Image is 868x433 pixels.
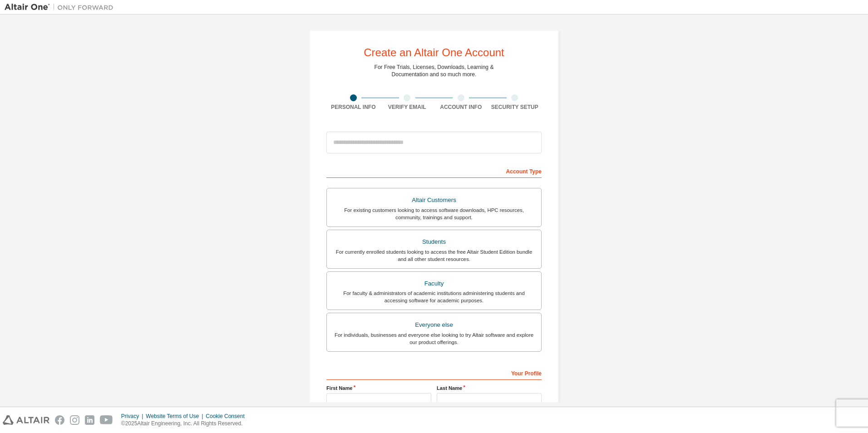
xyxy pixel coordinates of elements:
img: instagram.svg [70,415,79,425]
div: Students [332,236,536,248]
label: Last Name [437,384,542,392]
label: First Name [326,384,431,392]
div: Personal Info [326,103,380,111]
div: For currently enrolled students looking to access the free Altair Student Edition bundle and all ... [332,248,536,263]
div: Altair Customers [332,194,536,207]
img: youtube.svg [100,415,113,425]
img: Altair One [5,3,118,12]
div: Everyone else [332,319,536,331]
img: altair_logo.svg [3,415,49,425]
div: Faculty [332,277,536,290]
div: For existing customers looking to access software downloads, HPC resources, community, trainings ... [332,207,536,221]
img: linkedin.svg [85,415,94,425]
p: © 2025 Altair Engineering, Inc. All Rights Reserved. [121,420,250,428]
div: Website Terms of Use [146,413,206,420]
div: Verify Email [380,103,434,111]
div: Account Info [434,103,488,111]
div: Privacy [121,413,146,420]
div: For individuals, businesses and everyone else looking to try Altair software and explore our prod... [332,331,536,346]
div: Security Setup [488,103,542,111]
img: facebook.svg [55,415,64,425]
div: For faculty & administrators of academic institutions administering students and accessing softwa... [332,290,536,304]
div: Create an Altair One Account [364,47,504,58]
div: Your Profile [326,365,542,380]
div: For Free Trials, Licenses, Downloads, Learning & Documentation and so much more. [375,64,494,78]
div: Account Type [326,163,542,178]
div: Cookie Consent [206,413,250,420]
